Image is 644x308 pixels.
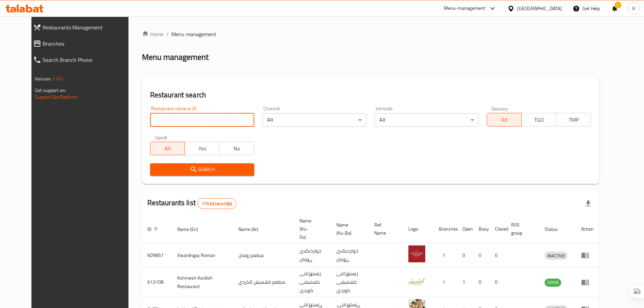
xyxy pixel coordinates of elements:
[219,142,254,155] button: No
[403,215,433,243] th: Logo
[147,198,237,209] h2: Restaurants list
[433,243,457,267] td: 1
[233,267,294,297] td: مطعم كشميش الكردي
[153,144,182,153] span: All
[336,221,361,237] span: Name (Ku-Ba)
[457,243,473,267] td: 0
[150,142,185,155] button: All
[222,144,251,153] span: No
[444,4,485,13] div: Menu-management
[545,252,568,260] div: INACTIVE
[262,113,366,127] div: All
[490,115,519,125] span: All
[545,279,561,286] span: OPEN
[433,267,457,297] td: 1
[28,35,139,52] a: Branches
[473,215,490,243] th: Busy
[28,52,139,68] a: Search Branch Phone
[300,217,323,241] span: Name (Ku-So)
[43,40,134,48] span: Branches
[576,215,599,243] th: Action
[43,23,134,31] span: Restaurants Management
[150,90,591,100] h2: Restaurant search
[408,245,425,262] img: Xwardngay Roman
[490,243,506,267] td: 0
[521,113,556,126] button: TGO
[142,30,164,38] a: Home
[166,30,169,38] li: /
[142,30,599,38] nav: breadcrumb
[28,19,139,35] a: Restaurants Management
[457,267,473,297] td: 1
[374,221,395,237] span: Ref. Name
[155,135,167,140] label: Upsell
[580,195,596,212] div: Export file
[294,267,331,297] td: رێستۆرانتی کشمیشى كوردى
[172,243,233,267] td: Xwardngay Roman
[490,267,506,297] td: 0
[545,225,567,233] span: Status
[171,30,216,38] span: Menu management
[233,243,294,267] td: مطعم رومان
[147,225,160,233] span: ID
[545,279,561,287] div: OPEN
[142,267,172,297] td: 613108
[487,113,522,126] button: All
[35,86,66,95] span: Get support on:
[545,252,568,260] span: INACTIVE
[331,267,369,297] td: رێستۆرانتی کشمیشى كوردى
[188,144,217,153] span: Yes
[150,113,254,127] input: Search for restaurant name or ID..
[511,221,531,237] span: POS group
[524,115,553,125] span: TGO
[375,113,479,127] div: All
[197,198,236,209] div: Total records count
[35,74,51,83] span: Version:
[632,5,635,12] span: B
[490,215,506,243] th: Closed
[52,74,63,83] span: 1.0.0
[517,5,562,12] div: [GEOGRAPHIC_DATA]
[185,142,219,155] button: Yes
[172,267,233,297] td: Kshmesh Kurdish Restaurant
[581,251,594,259] div: Menu
[35,93,78,101] a: Support.OpsPlatform
[198,200,236,207] span: 11523 record(s)
[408,273,425,289] img: Kshmesh Kurdish Restaurant
[581,278,594,286] div: Menu
[43,56,134,64] span: Search Branch Phone
[177,225,207,233] span: Name (En)
[559,115,588,125] span: TMP
[473,267,490,297] td: 0
[492,106,508,111] label: Delivery
[294,243,331,267] td: خواردنگەی ڕۆمان
[331,243,369,267] td: خواردنگەی ڕۆمان
[473,243,490,267] td: 0
[150,163,254,176] button: Search
[156,165,249,174] span: Search
[556,113,591,126] button: TMP
[142,52,209,63] h2: Menu management
[142,243,172,267] td: 609857
[457,215,473,243] th: Open
[238,225,267,233] span: Name (Ar)
[433,215,457,243] th: Branches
